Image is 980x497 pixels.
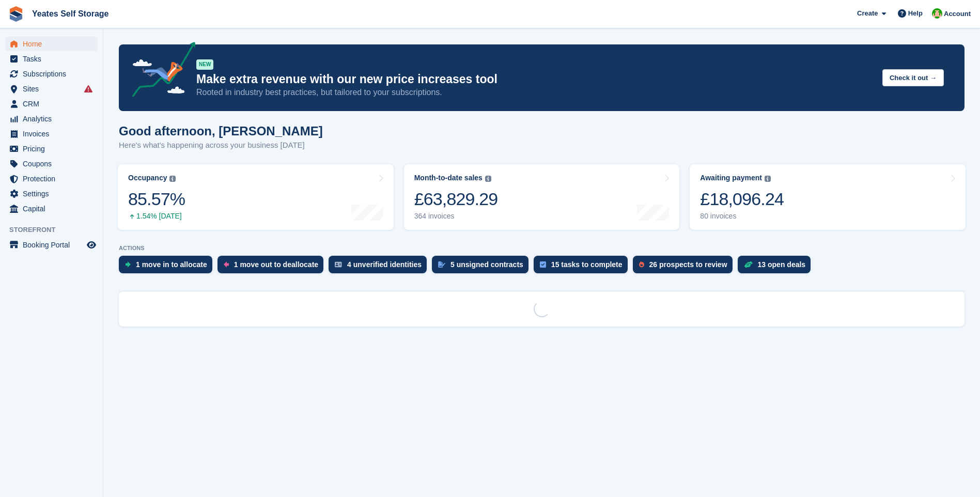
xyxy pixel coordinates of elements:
img: contract_signature_icon-13c848040528278c33f63329250d36e43548de30e8caae1d1a13099fd9432cc5.svg [438,261,445,268]
a: 1 move out to deallocate [217,256,329,278]
img: icon-info-grey-7440780725fd019a000dd9b08b2336e03edf1995a4989e88bcd33f0948082b44.svg [485,176,491,182]
a: menu [5,82,98,96]
a: menu [5,67,98,81]
img: stora-icon-8386f47178a22dfd0bd8f6a31ec36ba5ce8667c1dd55bd0f319d3a0aa187defe.svg [8,6,24,22]
div: 1.54% [DATE] [128,212,185,221]
img: deal-1b604bf984904fb50ccaf53a9ad4b4a5d6e5aea283cecdc64d6e3604feb123c2.svg [744,261,753,268]
a: menu [5,172,98,186]
img: icon-info-grey-7440780725fd019a000dd9b08b2336e03edf1995a4989e88bcd33f0948082b44.svg [765,176,771,182]
div: Occupancy [128,174,167,182]
span: Coupons [23,157,85,171]
a: menu [5,201,98,216]
a: Occupancy 85.57% 1.54% [DATE] [118,164,394,230]
img: move_outs_to_deallocate_icon-f764333ba52eb49d3ac5e1228854f67142a1ed5810a6f6cc68b1a99e826820c5.svg [224,261,229,268]
img: verify_identity-adf6edd0f0f0b5bbfe63781bf79b02c33cf7c696d77639b501bdc392416b5a36.svg [335,261,342,268]
a: Yeates Self Storage [28,5,113,22]
img: prospect-51fa495bee0391a8d652442698ab0144808aea92771e9ea1ae160a38d050c398.svg [639,261,644,268]
button: Check it out → [882,69,944,86]
img: task-75834270c22a3079a89374b754ae025e5fb1db73e45f91037f5363f120a921f8.svg [540,261,546,268]
div: 26 prospects to review [649,260,727,269]
img: icon-info-grey-7440780725fd019a000dd9b08b2336e03edf1995a4989e88bcd33f0948082b44.svg [169,176,176,182]
p: Here's what's happening across your business [DATE] [119,139,323,151]
div: 15 tasks to complete [551,260,623,269]
img: move_ins_to_allocate_icon-fdf77a2bb77ea45bf5b3d319d69a93e2d87916cf1d5bf7949dd705db3b84f3ca.svg [125,261,131,268]
i: Smart entry sync failures have occurred [84,85,92,93]
span: Analytics [23,112,85,126]
p: Make extra revenue with our new price increases tool [196,72,874,87]
a: menu [5,127,98,141]
div: £18,096.24 [700,189,784,210]
a: 1 move in to allocate [119,256,217,278]
a: Preview store [85,239,98,251]
div: 85.57% [128,189,185,210]
span: Protection [23,172,85,186]
div: Month-to-date sales [414,174,483,182]
a: menu [5,112,98,126]
a: menu [5,37,98,51]
span: Pricing [23,142,85,156]
h1: Good afternoon, [PERSON_NAME] [119,124,323,138]
span: Storefront [9,225,103,235]
span: Home [23,37,85,51]
span: Subscriptions [23,67,85,81]
p: Rooted in industry best practices, but tailored to your subscriptions. [196,87,874,98]
span: CRM [23,97,85,111]
span: Booking Portal [23,238,85,252]
div: 4 unverified identities [347,260,422,269]
a: menu [5,238,98,252]
div: 1 move in to allocate [136,260,207,269]
a: 5 unsigned contracts [432,256,534,278]
a: menu [5,52,98,66]
div: 1 move out to deallocate [234,260,318,269]
div: NEW [196,59,213,70]
span: Tasks [23,52,85,66]
img: Angela Field [932,8,942,19]
div: 80 invoices [700,212,784,221]
a: 13 open deals [738,256,816,278]
a: Month-to-date sales £63,829.29 364 invoices [404,164,680,230]
div: £63,829.29 [414,189,498,210]
a: menu [5,187,98,201]
a: menu [5,97,98,111]
a: 26 prospects to review [633,256,738,278]
span: Account [944,9,971,19]
p: ACTIONS [119,245,965,252]
span: Capital [23,201,85,216]
div: Awaiting payment [700,174,762,182]
a: menu [5,157,98,171]
a: 15 tasks to complete [534,256,633,278]
a: 4 unverified identities [329,256,432,278]
span: Create [857,8,878,19]
img: price-adjustments-announcement-icon-8257ccfd72463d97f412b2fc003d46551f7dbcb40ab6d574587a9cd5c0d94... [123,42,196,101]
a: menu [5,142,98,156]
span: Invoices [23,127,85,141]
div: 5 unsigned contracts [450,260,523,269]
span: Sites [23,82,85,96]
a: Awaiting payment £18,096.24 80 invoices [690,164,966,230]
div: 364 invoices [414,212,498,221]
span: Settings [23,187,85,201]
span: Help [908,8,923,19]
div: 13 open deals [758,260,806,269]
